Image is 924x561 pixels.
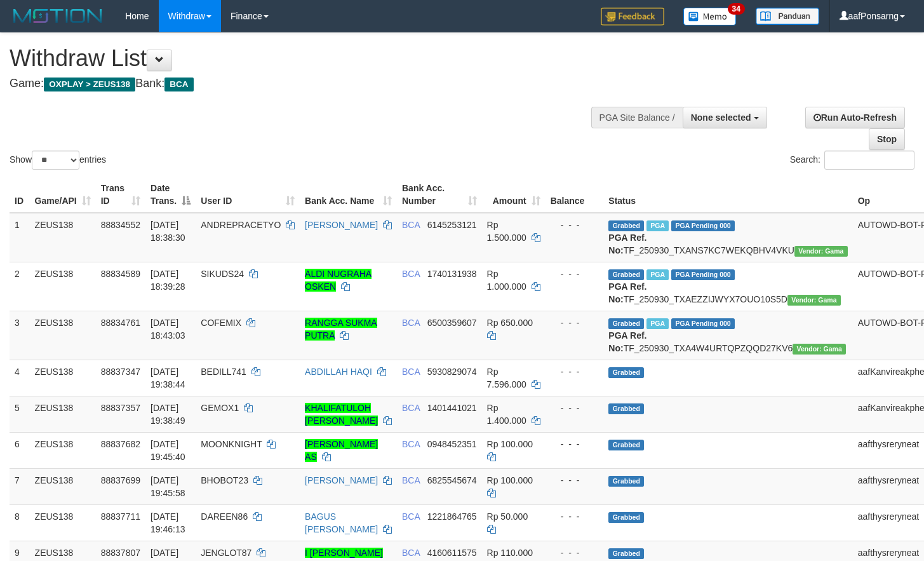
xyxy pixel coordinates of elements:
td: 3 [10,311,30,360]
label: Show entries [10,151,106,170]
span: Grabbed [608,476,644,487]
span: OXPLAY > ZEUS138 [44,78,135,91]
span: Grabbed [608,548,644,559]
th: Game/API: activate to sort column ascending [30,177,96,213]
span: BCA [402,439,420,449]
td: 4 [10,360,30,396]
th: Amount: activate to sort column ascending [482,177,546,213]
a: RANGGA SUKMA PUTRA [305,318,377,341]
input: Search: [824,151,914,170]
span: Grabbed [608,269,644,280]
th: Date Trans.: activate to sort column descending [145,177,196,213]
span: 88837699 [101,475,140,485]
th: Balance [546,177,604,213]
td: ZEUS138 [30,311,96,360]
img: Button%20Memo.svg [683,8,737,25]
img: MOTION_logo.png [10,6,106,25]
span: [DATE] 19:46:13 [151,511,185,534]
td: ZEUS138 [30,468,96,504]
div: - - - [551,365,599,378]
span: [DATE] 19:45:40 [151,439,185,462]
a: ABDILLAH HAQI [305,367,372,377]
span: [DATE] 19:38:49 [151,403,185,426]
b: PGA Ref. No: [608,233,646,255]
div: PGA Site Balance / [591,107,683,128]
a: [PERSON_NAME] AS [305,439,378,462]
span: Marked by aafsolysreylen [646,269,669,280]
span: BCA [402,548,420,558]
span: BCA [402,220,420,230]
span: Copy 5930829074 to clipboard [427,367,477,377]
span: BHOBOT23 [201,475,248,485]
span: SIKUDS24 [201,269,244,279]
td: TF_250930_TXA4W4URTQPZQQD27KV6 [603,311,852,360]
button: None selected [683,107,767,128]
span: JENGLOT87 [201,548,251,558]
span: Grabbed [608,403,644,414]
td: TF_250930_TXAEZZIJWYX7OUO10S5D [603,262,852,311]
span: 88834589 [101,269,140,279]
span: Copy 1221864765 to clipboard [427,511,477,522]
span: ANDREPRACETYO [201,220,281,230]
span: PGA Pending [671,269,735,280]
a: Run Auto-Refresh [805,107,905,128]
span: Copy 6145253121 to clipboard [427,220,477,230]
span: Rp 1.500.000 [487,220,526,243]
h4: Game: Bank: [10,78,603,90]
td: 7 [10,468,30,504]
td: 1 [10,213,30,262]
span: Rp 1.000.000 [487,269,526,292]
label: Search: [790,151,914,170]
td: 6 [10,432,30,468]
td: ZEUS138 [30,213,96,262]
span: COFEMIX [201,318,241,328]
a: I [PERSON_NAME] [305,548,383,558]
span: BCA [402,475,420,485]
td: ZEUS138 [30,432,96,468]
span: Copy 4160611575 to clipboard [427,548,477,558]
div: - - - [551,510,599,523]
div: - - - [551,316,599,329]
span: [DATE] 19:45:58 [151,475,185,498]
a: [PERSON_NAME] [305,220,378,230]
span: Marked by aafsolysreylen [646,318,669,329]
th: Status [603,177,852,213]
span: GEMOX1 [201,403,239,413]
div: - - - [551,267,599,280]
div: - - - [551,402,599,414]
td: 5 [10,396,30,432]
span: 34 [728,3,745,15]
td: TF_250930_TXANS7KC7WEKQBHV4VKU [603,213,852,262]
th: Bank Acc. Name: activate to sort column ascending [300,177,397,213]
img: Feedback.jpg [601,8,664,25]
span: 88834761 [101,318,140,328]
h1: Withdraw List [10,46,603,71]
a: BAGUS [PERSON_NAME] [305,511,378,534]
th: User ID: activate to sort column ascending [196,177,300,213]
span: MOONKNIGHT [201,439,262,449]
span: None selected [691,112,751,123]
span: Vendor URL: https://trx31.1velocity.biz [787,295,841,306]
th: Bank Acc. Number: activate to sort column ascending [397,177,482,213]
span: Rp 7.596.000 [487,367,526,389]
span: Copy 6825545674 to clipboard [427,475,477,485]
span: Copy 1740131938 to clipboard [427,269,477,279]
span: Marked by aafsolysreylen [646,220,669,231]
span: Rp 100.000 [487,475,533,485]
span: [DATE] 19:38:44 [151,367,185,389]
td: ZEUS138 [30,396,96,432]
td: ZEUS138 [30,504,96,541]
th: ID [10,177,30,213]
div: - - - [551,438,599,450]
span: Grabbed [608,318,644,329]
a: KHALIFATULOH [PERSON_NAME] [305,403,378,426]
td: 8 [10,504,30,541]
span: BEDILL741 [201,367,246,377]
span: Grabbed [608,440,644,450]
span: [DATE] 18:39:28 [151,269,185,292]
span: Vendor URL: https://trx31.1velocity.biz [793,344,846,355]
span: 88837711 [101,511,140,522]
span: BCA [402,269,420,279]
select: Showentries [32,151,79,170]
td: 2 [10,262,30,311]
